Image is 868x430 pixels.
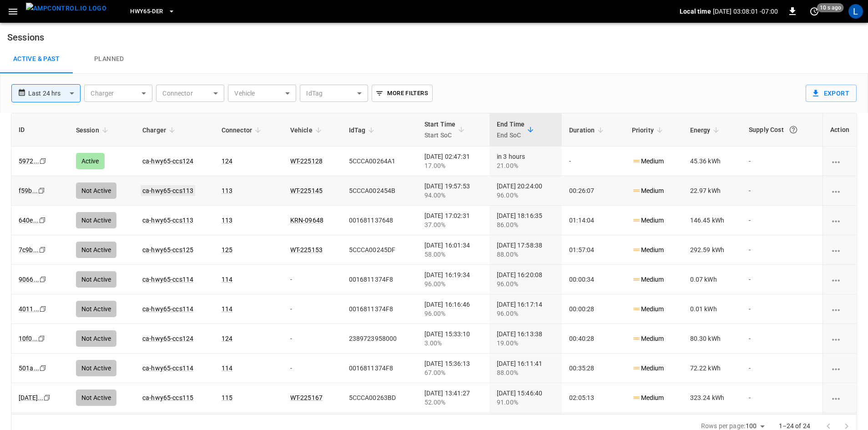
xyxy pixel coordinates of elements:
span: IdTag [349,125,378,136]
div: 37.00% [424,220,482,229]
a: 7c9b... [19,246,39,253]
div: Not Active [76,330,117,347]
div: charging session options [830,364,849,373]
a: ca-hwy65-ccs113 [142,217,193,224]
td: 00:35:28 [562,354,625,383]
div: 96.00% [424,309,482,318]
div: charging session options [830,304,849,314]
div: 21.00% [497,161,555,170]
td: 22.97 kWh [683,176,742,206]
div: [DATE] 17:58:38 [497,241,555,259]
a: KRN-09648 [290,217,323,224]
a: 124 [222,157,232,165]
td: 323.24 kWh [683,383,742,413]
td: 5CCCA00245DF [342,235,417,265]
div: 91.00% [497,398,555,407]
div: Supply Cost [749,121,815,138]
a: [DATE]... [19,394,43,401]
td: - [742,383,823,413]
div: Not Active [76,242,117,258]
div: charging session options [830,245,849,254]
div: [DATE] 15:33:10 [424,329,482,348]
div: charging session options [830,216,849,225]
div: [DATE] 16:16:46 [424,300,482,318]
div: Not Active [76,271,117,288]
p: Medium [632,186,664,196]
div: [DATE] 16:13:38 [497,329,555,348]
a: ca-hwy65-ccs113 [141,185,195,196]
div: [DATE] 15:36:13 [424,359,482,377]
td: 00:40:28 [562,324,625,354]
div: charging session options [830,186,849,195]
td: - [283,265,342,294]
div: 17.00% [424,161,482,170]
div: charging session options [830,275,849,284]
div: Not Active [76,360,117,376]
td: - [562,147,625,176]
td: 001681137648 [342,206,417,235]
a: 640e... [19,217,39,224]
span: Priority [632,125,666,136]
img: ampcontrol.io logo [26,3,106,14]
p: End SoC [497,130,525,141]
span: Session [76,125,111,136]
div: 88.00% [497,250,555,259]
td: 5CCCA002454B [342,176,417,206]
div: sessions table [11,113,857,414]
a: 125 [222,246,232,253]
div: 58.00% [424,250,482,259]
p: [DATE] 03:08:01 -07:00 [713,7,778,16]
div: 88.00% [497,368,555,377]
div: copy [39,156,48,166]
td: 292.59 kWh [683,235,742,265]
div: [DATE] 18:16:35 [497,211,555,229]
div: Last 24 hrs [28,85,81,102]
div: Not Active [76,301,117,317]
td: - [283,324,342,354]
button: set refresh interval [807,4,822,19]
a: 4011... [19,305,39,313]
div: 52.00% [424,398,482,407]
td: 0016811374F8 [342,294,417,324]
td: 00:00:34 [562,265,625,294]
div: Not Active [76,212,117,228]
div: copy [37,186,46,196]
p: Local time [680,7,711,16]
td: 80.30 kWh [683,324,742,354]
div: charging session options [830,334,849,343]
div: [DATE] 13:41:27 [424,389,482,407]
span: HWY65-DER [130,6,163,17]
span: Start TimeStart SoC [424,119,468,141]
div: 96.00% [424,279,482,288]
a: ca-hwy65-ccs124 [142,335,193,342]
p: Medium [632,245,664,255]
p: Medium [632,364,664,373]
a: 10f0... [19,335,38,342]
td: 146.45 kWh [683,206,742,235]
td: 45.36 kWh [683,147,742,176]
a: WT-225167 [290,394,323,401]
a: 113 [222,187,232,194]
div: [DATE] 16:19:34 [424,270,482,288]
td: - [742,147,823,176]
td: - [283,354,342,383]
div: 3.00% [424,339,482,348]
a: WT-225128 [290,157,323,165]
span: 10 s ago [817,3,844,12]
a: 124 [222,335,232,342]
p: Medium [632,157,664,166]
div: 19.00% [497,339,555,348]
div: copy [39,304,48,314]
td: 5CCCA00264A1 [342,147,417,176]
a: 113 [222,217,232,224]
div: [DATE] 16:17:14 [497,300,555,318]
div: 96.00% [497,191,555,200]
a: f59b... [19,187,38,194]
div: Active [76,153,105,169]
div: [DATE] 16:11:41 [497,359,555,377]
a: ca-hwy65-ccs115 [142,394,193,401]
a: 114 [222,305,232,313]
div: Start Time [424,119,456,141]
span: Energy [690,125,722,136]
div: [DATE] 16:20:08 [497,270,555,288]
